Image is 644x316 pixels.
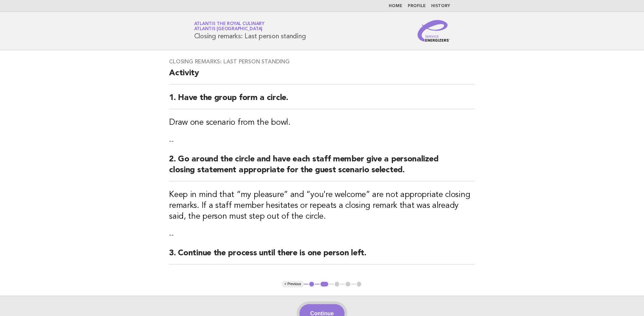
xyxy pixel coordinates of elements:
[408,4,426,8] a: Profile
[169,93,475,109] h2: 1. Have the group form a circle.
[169,117,475,128] h3: Draw one scenario from the bowl.
[194,22,306,40] h1: Closing remarks: Last person standing
[169,58,475,65] h3: Closing remarks: Last person standing
[169,230,475,240] p: --
[389,4,402,8] a: Home
[418,20,450,42] img: Service Energizers
[194,22,264,31] a: Atlantis the Royal CulinaryAtlantis [GEOGRAPHIC_DATA]
[169,154,475,181] h2: 2. Go around the circle and have each staff member give a personalized closing statement appropri...
[169,136,475,146] p: --
[194,27,263,32] span: Atlantis [GEOGRAPHIC_DATA]
[282,281,304,288] button: < Previous
[169,68,475,84] h2: Activity
[319,281,329,288] button: 2
[431,4,450,8] a: History
[308,281,315,288] button: 1
[169,248,475,264] h2: 3. Continue the process until there is one person left.
[169,190,475,222] h3: Keep in mind that “my pleasure” and “you're welcome” are not appropriate closing remarks. If a st...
